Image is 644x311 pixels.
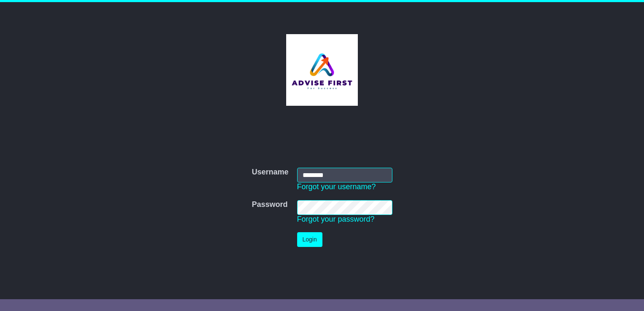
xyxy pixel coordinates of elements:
label: Username [252,168,288,177]
button: Login [297,232,322,247]
a: Forgot your username? [297,182,376,191]
img: Aspera Group Pty Ltd [286,34,358,106]
a: Forgot your password? [297,215,375,223]
label: Password [252,200,287,209]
